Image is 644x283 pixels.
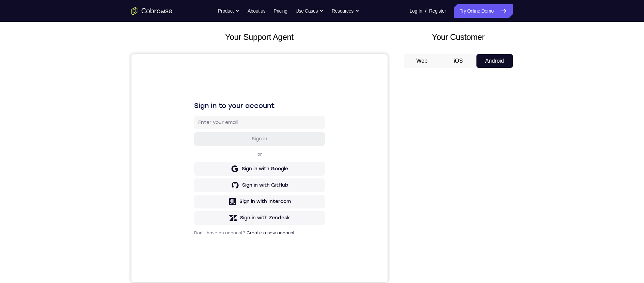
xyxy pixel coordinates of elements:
[296,4,324,18] button: Use Cases
[410,4,422,18] a: Log In
[425,7,426,15] span: /
[440,54,476,68] button: iOS
[476,54,513,68] button: Android
[131,31,388,43] h2: Your Support Agent
[404,31,513,43] h2: Your Customer
[332,4,359,18] button: Resources
[218,4,239,18] button: Product
[454,4,513,18] a: Try Online Demo
[429,4,446,18] a: Register
[404,54,440,68] button: Web
[131,54,388,282] iframe: Agent
[273,4,287,18] a: Pricing
[248,4,265,18] a: About us
[131,7,172,15] a: Go to the home page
